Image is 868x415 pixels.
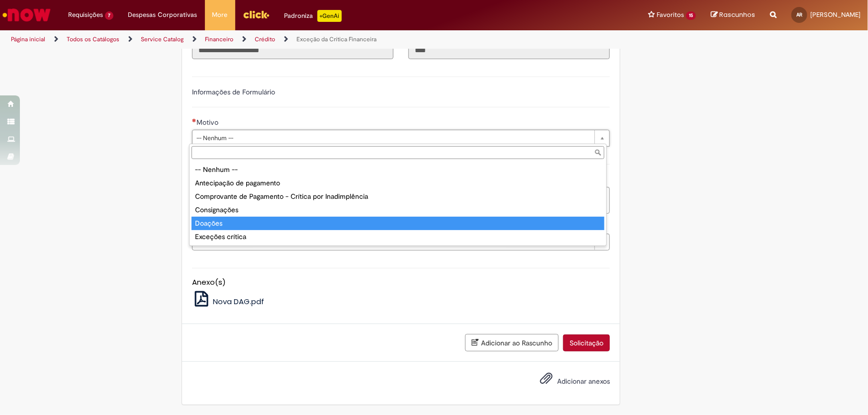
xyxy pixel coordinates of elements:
div: Antecipação de pagamento [192,176,604,190]
div: Exceções crítica [192,230,604,244]
ul: Motivo [190,161,606,246]
div: Consignações [192,203,604,217]
div: Doações [192,217,604,230]
div: -- Nenhum -- [192,163,604,176]
div: Comprovante de Pagamento - Crítica por Inadimplência [192,190,604,203]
